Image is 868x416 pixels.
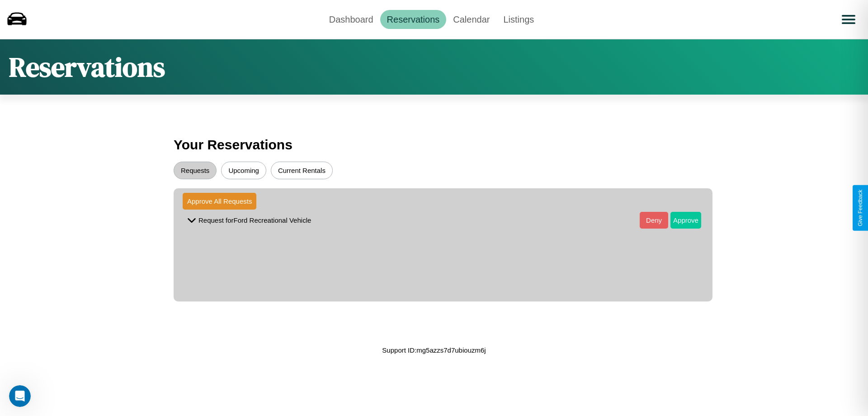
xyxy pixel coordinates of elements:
a: Listings [496,10,541,29]
button: Approve [670,212,701,229]
button: Current Rentals [271,162,333,179]
div: Give Feedback [857,190,863,226]
p: Support ID: mg5azzs7d7ubiouzm6j [382,344,486,356]
button: Approve All Requests [183,193,256,210]
h1: Reservations [9,48,165,86]
a: Dashboard [322,10,380,29]
iframe: Intercom live chat [9,385,31,407]
p: Request for Ford Recreational Vehicle [198,214,311,226]
button: Open menu [836,7,861,32]
button: Requests [174,162,217,179]
button: Upcoming [221,162,266,179]
a: Reservations [380,10,447,29]
a: Calendar [446,10,496,29]
button: Deny [640,212,668,229]
h3: Your Reservations [174,133,694,157]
